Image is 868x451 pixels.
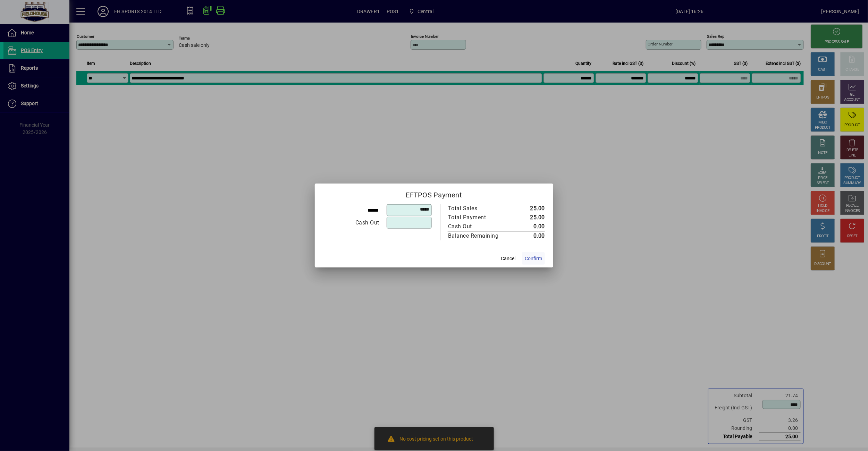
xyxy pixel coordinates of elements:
[513,222,545,231] td: 0.00
[525,255,542,262] span: Confirm
[513,204,545,213] td: 25.00
[315,184,553,204] h2: EFTPOS Payment
[513,213,545,222] td: 25.00
[448,222,506,231] div: Cash Out
[448,232,506,240] div: Balance Remaining
[497,252,519,265] button: Cancel
[323,219,379,227] div: Cash Out
[501,255,515,262] span: Cancel
[448,204,513,213] td: Total Sales
[513,231,545,241] td: 0.00
[522,252,545,265] button: Confirm
[448,213,513,222] td: Total Payment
